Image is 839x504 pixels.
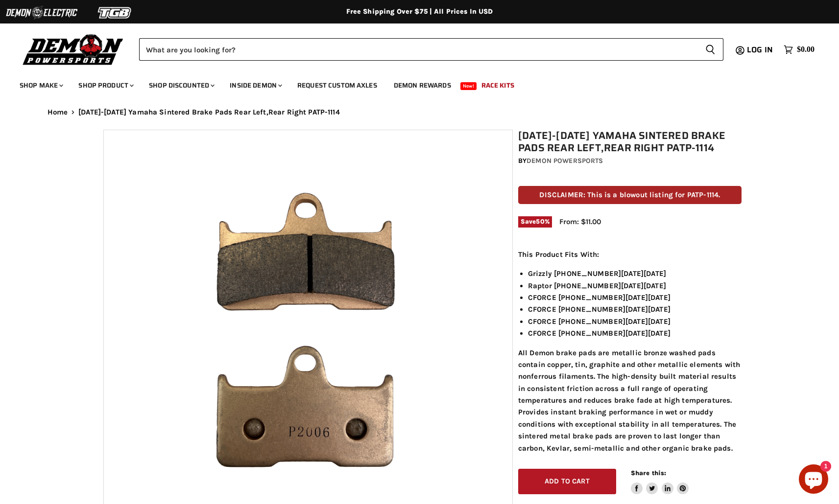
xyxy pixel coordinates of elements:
div: by [518,156,742,166]
a: Shop Product [71,75,140,95]
div: Free Shipping Over $75 | All Prices In USD [28,7,812,16]
p: This Product Fits With: [518,249,742,260]
li: Grizzly [PHONE_NUMBER][DATE][DATE] [528,268,742,279]
span: Save % [518,216,552,227]
input: Search [139,38,697,61]
span: Add to cart [545,477,590,485]
span: $0.00 [797,45,815,54]
span: 50 [536,218,544,225]
li: CFORCE [PHONE_NUMBER][DATE][DATE] [528,292,742,303]
form: Product [139,38,723,61]
a: $0.00 [779,43,819,57]
a: Shop Discounted [142,75,220,95]
a: Home [48,108,68,116]
li: Raptor [PHONE_NUMBER][DATE][DATE] [528,280,742,292]
nav: Breadcrumbs [28,108,812,116]
a: Shop Make [12,75,69,95]
a: Request Custom Axles [290,75,384,95]
aside: Share this: [631,469,689,495]
h1: [DATE]-[DATE] Yamaha Sintered Brake Pads Rear Left,Rear Right PATP-1114 [518,130,742,154]
button: Add to cart [518,469,616,495]
img: Demon Electric Logo 2 [5,3,78,22]
a: Demon Powersports [527,157,603,165]
img: TGB Logo 2 [78,3,152,22]
a: Inside Demon [222,75,288,95]
li: CFORCE [PHONE_NUMBER][DATE][DATE] [528,303,742,315]
span: New! [460,82,477,90]
a: Demon Rewards [386,75,458,95]
p: DISCLAIMER: This is a blowout listing for PATP-1114. [518,186,742,204]
span: [DATE]-[DATE] Yamaha Sintered Brake Pads Rear Left,Rear Right PATP-1114 [78,108,340,116]
span: From: $11.00 [559,217,601,226]
span: Log in [747,44,773,56]
ul: Main menu [12,71,812,95]
button: Search [697,38,723,61]
div: All Demon brake pads are metallic bronze washed pads contain copper, tin, graphite and other meta... [518,249,742,454]
span: Share this: [631,469,666,477]
a: Race Kits [474,75,522,95]
inbox-online-store-chat: Shopify online store chat [796,464,831,496]
li: CFORCE [PHONE_NUMBER][DATE][DATE] [528,316,742,327]
img: Demon Powersports [20,32,127,67]
li: CFORCE [PHONE_NUMBER][DATE][DATE] [528,327,742,339]
a: Log in [743,46,779,54]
